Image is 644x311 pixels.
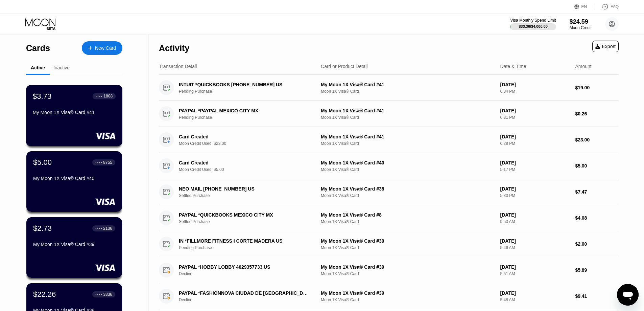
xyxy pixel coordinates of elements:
div: Moon 1X Visa® Card [321,193,495,198]
div: 1808 [103,94,113,98]
div: 6:34 PM [500,89,570,94]
div: 5:30 PM [500,193,570,198]
div: Cards [26,43,50,53]
div: IN *FILLMORE FITNESS I CORTE MADERA US [179,238,310,244]
div: $24.59Moon Credit [570,18,592,30]
div: $4.08 [575,215,619,221]
div: [DATE] [500,186,570,192]
div: New Card [95,45,116,51]
div: Card Created [179,160,310,165]
div: INTUIT *QUICKBOOKS [PHONE_NUMBER] US [179,82,310,87]
div: Moon Credit Used: $5.00 [179,167,320,172]
div: PAYPAL *PAYPAL MEXICO CITY MX [179,108,310,113]
div: My Moon 1X Visa® Card #39 [321,238,495,244]
div: Export [592,41,619,52]
div: 6:28 PM [500,141,570,146]
div: Active [31,65,45,70]
div: Activity [159,43,189,53]
div: 6:31 PM [500,115,570,120]
div: $33.36 / $4,000.00 [519,24,548,28]
div: PAYPAL *QUICKBOOKS MEXICO CITY MX [179,212,310,218]
div: Inactive [53,65,70,70]
div: 8755 [103,160,112,165]
div: [DATE] [500,238,570,244]
div: $0.26 [575,111,619,116]
div: ● ● ● ● [95,227,102,229]
div: Settled Purchase [179,219,320,224]
div: Moon 1X Visa® Card [321,167,495,172]
div: [DATE] [500,108,570,113]
div: Moon 1X Visa® Card [321,89,495,94]
div: New Card [82,41,122,55]
div: $3.73● ● ● ●1808My Moon 1X Visa® Card #41 [26,85,122,146]
div: 5:48 AM [500,297,570,302]
div: $2.73 [33,224,52,233]
div: Pending Purchase [179,245,320,250]
div: $23.00 [575,137,619,142]
div: PAYPAL *HOBBY LOBBY 4029357733 US [179,264,310,270]
div: My Moon 1X Visa® Card #41 [321,82,495,87]
div: PAYPAL *QUICKBOOKS MEXICO CITY MXSettled PurchaseMy Moon 1X Visa® Card #8Moon 1X Visa® Card[DATE]... [159,205,619,231]
iframe: Button to launch messaging window [617,284,639,306]
div: My Moon 1X Visa® Card #40 [33,176,115,181]
div: $2.00 [575,241,619,247]
div: Amount [575,64,591,69]
div: Date & Time [500,64,526,69]
div: My Moon 1X Visa® Card #39 [321,290,495,296]
div: My Moon 1X Visa® Card #41 [321,108,495,113]
div: Moon 1X Visa® Card [321,271,495,276]
div: $5.00 [575,163,619,169]
div: $24.59 [570,18,592,25]
div: NEO MAIL [PHONE_NUMBER] USSettled PurchaseMy Moon 1X Visa® Card #38Moon 1X Visa® Card[DATE]5:30 P... [159,179,619,205]
div: Visa Monthly Spend Limit [510,18,556,23]
div: Card Created [179,134,310,139]
div: Card or Product Detail [321,64,368,69]
div: 5:17 PM [500,167,570,172]
div: Export [595,44,616,49]
div: Pending Purchase [179,115,320,120]
div: My Moon 1X Visa® Card #39 [33,242,115,247]
div: FAQ [611,4,619,9]
div: Transaction Detail [159,64,197,69]
div: $5.00 [33,158,52,167]
div: Moon Credit [570,25,592,30]
div: Moon 1X Visa® Card [321,297,495,302]
div: 5:51 AM [500,271,570,276]
div: [DATE] [500,134,570,139]
div: [DATE] [500,290,570,296]
div: My Moon 1X Visa® Card #41 [33,110,116,115]
div: $9.41 [575,293,619,299]
div: My Moon 1X Visa® Card #41 [321,134,495,139]
div: My Moon 1X Visa® Card #40 [321,160,495,165]
div: $22.26 [33,290,56,299]
div: [DATE] [500,212,570,218]
div: 9:53 AM [500,219,570,224]
div: PAYPAL *PAYPAL MEXICO CITY MXPending PurchaseMy Moon 1X Visa® Card #41Moon 1X Visa® Card[DATE]6:3... [159,101,619,127]
div: 3836 [103,292,112,297]
div: [DATE] [500,160,570,165]
div: [DATE] [500,264,570,270]
div: [DATE] [500,82,570,87]
div: My Moon 1X Visa® Card #8 [321,212,495,218]
div: My Moon 1X Visa® Card #38 [321,186,495,192]
div: ● ● ● ● [95,161,102,163]
div: Settled Purchase [179,193,320,198]
div: Moon 1X Visa® Card [321,245,495,250]
div: EN [574,3,595,10]
div: 5:46 AM [500,245,570,250]
div: Visa Monthly Spend Limit$33.36/$4,000.00 [510,18,556,30]
div: Decline [179,271,320,276]
div: Moon 1X Visa® Card [321,141,495,146]
div: $5.89 [575,267,619,273]
div: Pending Purchase [179,89,320,94]
div: EN [581,4,587,9]
div: ● ● ● ● [95,293,102,295]
div: 2136 [103,226,112,231]
div: PAYPAL *HOBBY LOBBY 4029357733 USDeclineMy Moon 1X Visa® Card #39Moon 1X Visa® Card[DATE]5:51 AM$... [159,257,619,283]
div: $7.47 [575,189,619,195]
div: My Moon 1X Visa® Card #39 [321,264,495,270]
div: INTUIT *QUICKBOOKS [PHONE_NUMBER] USPending PurchaseMy Moon 1X Visa® Card #41Moon 1X Visa® Card[D... [159,75,619,101]
div: NEO MAIL [PHONE_NUMBER] US [179,186,310,192]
